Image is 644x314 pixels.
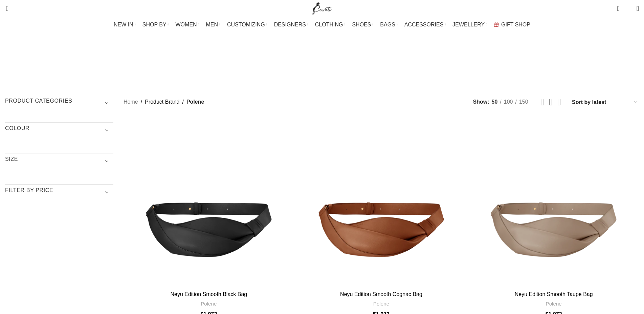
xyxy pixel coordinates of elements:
span: GIFT SHOP [501,21,530,28]
span: 0 [626,7,631,12]
span: SHOES [352,21,371,28]
a: JEWELLERY [452,18,487,32]
span: BAGS [380,21,395,28]
a: GIFT SHOP [494,18,530,32]
a: Search [2,2,8,15]
a: Neyu Edition Smooth Black Bag [124,117,294,288]
a: CUSTOMIZING [227,18,267,32]
span: SHOP BY [142,21,166,28]
span: CLOTHING [315,21,343,28]
a: SHOP BY [142,18,169,32]
a: Neyu Edition Smooth Taupe Bag [468,117,639,288]
a: Polene [201,300,217,307]
a: DESIGNERS [274,18,308,32]
span: JEWELLERY [452,21,485,28]
a: WOMEN [176,18,199,32]
span: ACCESSORIES [404,21,444,28]
span: MEN [206,21,218,28]
a: Site logo [311,5,333,11]
h3: SIZE [5,155,113,167]
span: 0 [618,3,623,8]
a: 0 [614,2,623,15]
div: Main navigation [2,18,642,32]
h3: COLOUR [5,125,113,136]
a: Polene [373,300,389,307]
span: DESIGNERS [274,21,306,28]
a: SHOES [352,18,373,32]
h3: Filter by price [5,187,113,198]
a: Neyu Edition Smooth Cognac Bag [296,117,467,288]
h3: Product categories [5,97,113,109]
a: Neyu Edition Smooth Black Bag [170,291,247,297]
a: Neyu Edition Smooth Cognac Bag [340,291,422,297]
span: CUSTOMIZING [227,21,265,28]
a: NEW IN [114,18,136,32]
a: ACCESSORIES [404,18,446,32]
span: NEW IN [114,21,133,28]
a: Neyu Edition Smooth Taupe Bag [515,291,593,297]
a: BAGS [380,18,397,32]
span: WOMEN [176,21,197,28]
a: Polene [546,300,562,307]
a: CLOTHING [315,18,346,32]
img: GiftBag [494,22,499,27]
a: MEN [206,18,220,32]
div: My Wishlist [625,2,631,15]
